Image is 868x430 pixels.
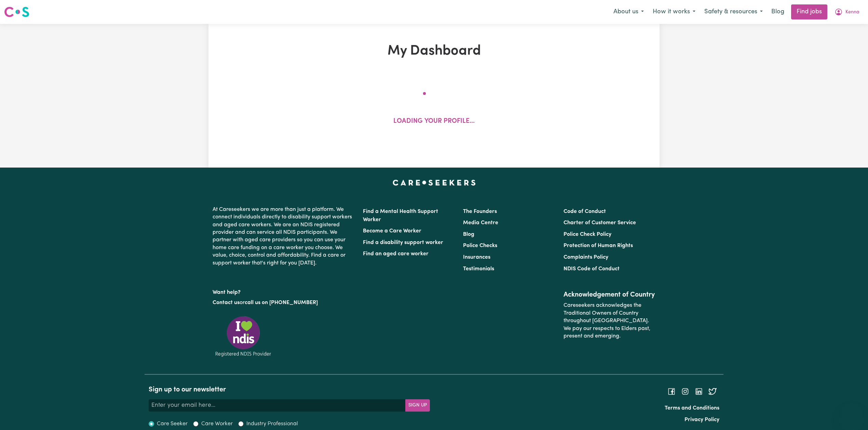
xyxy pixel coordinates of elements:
[845,9,859,16] span: Kenna
[405,399,430,412] button: Subscribe
[363,209,438,223] a: Find a Mental Health Support Worker
[213,296,355,309] p: or
[841,403,863,425] iframe: Button to launch messaging window
[149,386,430,394] h2: Sign up to our newsletter
[245,300,318,305] a: call us on [PHONE_NUMBER]
[681,389,689,394] a: Follow Careseekers on Instagram
[564,299,655,343] p: Careseekers acknowledges the Traditional Owners of Country throughout [GEOGRAPHIC_DATA]. We pay o...
[564,220,636,226] a: Charter of Customer Service
[609,5,648,19] button: About us
[463,266,494,272] a: Testimonials
[213,300,240,305] a: Contact us
[708,389,717,394] a: Follow Careseekers on Twitter
[213,286,355,296] p: Want help?
[4,4,29,20] a: Careseekers logo
[393,180,476,185] a: Careseekers home page
[667,389,676,394] a: Follow Careseekers on Facebook
[564,232,611,237] a: Police Check Policy
[463,243,497,248] a: Police Checks
[791,4,827,19] a: Find jobs
[684,417,719,422] a: Privacy Policy
[564,243,633,248] a: Protection of Human Rights
[201,420,233,428] label: Care Worker
[4,6,29,18] img: Careseekers logo
[149,399,406,412] input: Enter your email here...
[363,251,429,257] a: Find an aged care worker
[213,203,355,270] p: At Careseekers we are more than just a platform. We connect individuals directly to disability su...
[157,420,188,428] label: Care Seeker
[213,315,274,358] img: Registered NDIS provider
[767,4,788,19] a: Blog
[463,209,497,214] a: The Founders
[463,255,490,260] a: Insurances
[564,291,655,299] h2: Acknowledgement of Country
[393,117,475,127] p: Loading your profile...
[463,232,474,237] a: Blog
[363,228,421,234] a: Become a Care Worker
[695,389,703,394] a: Follow Careseekers on LinkedIn
[830,5,864,19] button: My Account
[288,43,580,59] h1: My Dashboard
[246,420,298,428] label: Industry Professional
[665,405,719,411] a: Terms and Conditions
[564,255,608,260] a: Complaints Policy
[564,209,606,214] a: Code of Conduct
[700,5,767,19] button: Safety & resources
[463,220,498,226] a: Media Centre
[564,266,620,272] a: NDIS Code of Conduct
[648,5,700,19] button: How it works
[363,240,443,245] a: Find a disability support worker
